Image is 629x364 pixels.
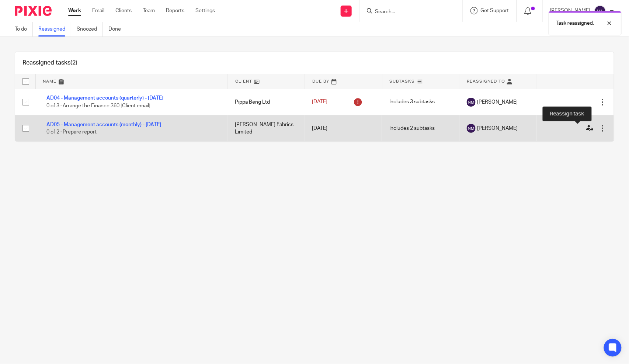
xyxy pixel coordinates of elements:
span: Subtasks [390,79,415,83]
img: svg%3E [467,124,476,133]
span: Includes 2 subtasks [389,126,435,131]
td: [PERSON_NAME] Fabrics Limited [227,115,305,141]
span: [DATE] [312,100,328,105]
span: (2) [70,60,77,66]
a: Snoozed [77,22,103,37]
a: Reports [166,7,184,14]
span: [DATE] [312,126,328,131]
span: [PERSON_NAME] [477,98,518,106]
span: 0 of 2 · Prepare report [46,129,97,135]
a: Work [68,7,81,14]
a: Settings [195,7,215,14]
a: Email [92,7,104,14]
span: [PERSON_NAME] [477,125,518,132]
span: Includes 3 subtasks [389,100,435,105]
td: Pippa Beng Ltd [227,89,305,115]
img: svg%3E [594,5,606,17]
a: Done [108,22,126,37]
img: Pixie [15,6,52,16]
a: To do [15,22,33,37]
h1: Reassigned tasks [22,59,77,67]
a: Team [143,7,155,14]
p: Task reassigned. [556,20,594,27]
a: Clients [115,7,132,14]
span: 0 of 3 · Arrange the Finance 360 [Client email] [46,103,150,108]
a: AD05 - Management accounts (monthly) - [DATE] [46,122,161,127]
a: Reassigned [38,22,71,37]
img: svg%3E [467,98,476,107]
a: AD04 - Management accounts (quarterly) - [DATE] [46,96,163,101]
